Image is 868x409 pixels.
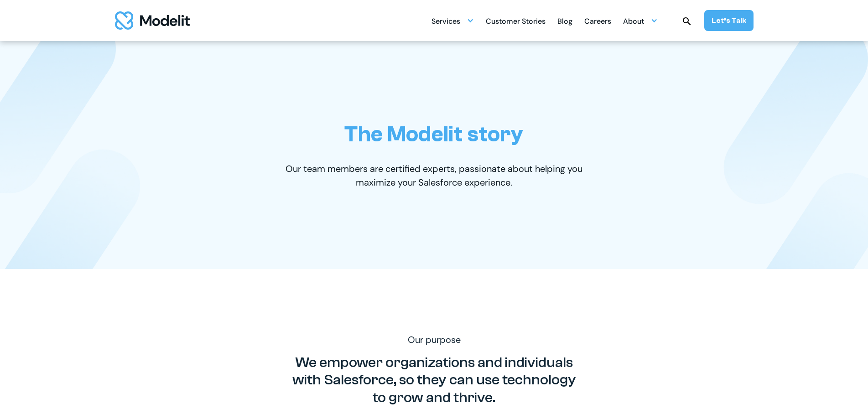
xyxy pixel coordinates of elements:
a: Blog [557,12,572,30]
p: Our team members are certified experts, passionate about helping you maximize your Salesforce exp... [277,162,592,189]
p: Our purpose [277,333,592,347]
p: We empower organizations and individuals with Salesforce, so they can use technology to grow and ... [288,354,580,406]
a: Careers [584,12,611,30]
div: Customer Stories [486,13,546,31]
a: home [115,11,190,30]
div: Careers [584,13,611,31]
div: Let’s Talk [712,16,746,26]
a: Customer Stories [486,12,546,30]
div: About [623,12,658,30]
div: Services [431,12,474,30]
h1: The Modelit story [344,121,523,147]
img: modelit logo [115,11,190,30]
div: Services [431,13,460,31]
div: About [623,13,644,31]
a: Let’s Talk [704,10,754,31]
div: Blog [557,13,572,31]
